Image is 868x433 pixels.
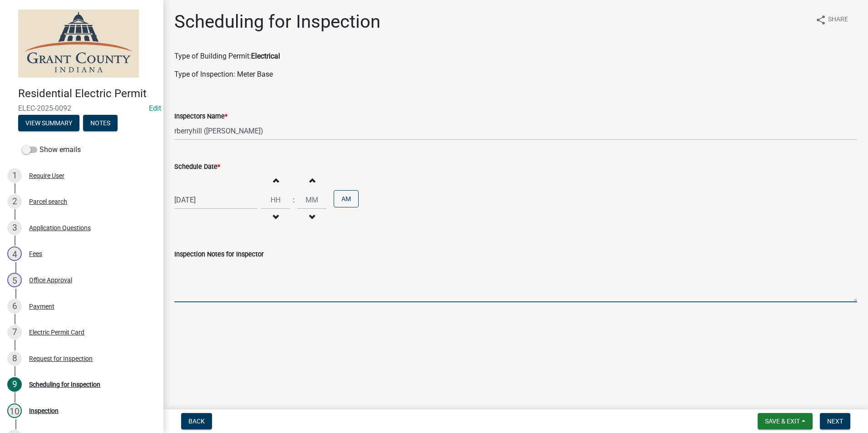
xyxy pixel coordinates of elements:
div: : [290,195,297,206]
button: Back [181,413,212,429]
h4: Residential Electric Permit [18,87,156,100]
p: Type of Inspection: Meter Base [174,69,857,80]
a: Edit [149,104,161,113]
div: 9 [7,377,22,392]
div: Office Approval [29,277,72,283]
div: 10 [7,403,22,418]
div: 5 [7,273,22,287]
input: Hours [261,191,290,209]
span: Save & Exit [765,418,800,425]
div: Electric Permit Card [29,329,84,335]
div: Request for Inspection [29,355,93,362]
div: Application Questions [29,225,91,231]
div: Parcel search [29,198,67,205]
span: ELEC-2025-0092 [18,104,145,113]
span: Next [827,418,843,425]
button: shareShare [808,11,855,29]
div: Require User [29,172,64,179]
label: Schedule Date [174,164,220,170]
div: 6 [7,299,22,314]
button: Next [820,413,850,429]
h1: Scheduling for Inspection [174,11,380,33]
button: View Summary [18,115,79,131]
img: Grant County, Indiana [18,10,139,78]
div: 8 [7,351,22,366]
wm-modal-confirm: Summary [18,120,79,127]
div: Fees [29,251,42,257]
wm-modal-confirm: Notes [83,120,118,127]
i: share [815,15,826,25]
button: Save & Exit [758,413,813,429]
p: Type of Building Permit: [174,51,857,62]
div: Scheduling for Inspection [29,381,100,388]
wm-modal-confirm: Edit Application Number [149,104,161,113]
label: Show emails [22,144,81,155]
label: Inspectors Name [174,113,227,120]
div: Inspection [29,408,59,414]
div: 2 [7,194,22,209]
button: Notes [83,115,118,131]
label: Inspection Notes for Inspector [174,251,264,258]
span: Share [828,15,848,25]
span: Back [188,418,205,425]
button: AM [334,190,359,207]
input: mm/dd/yyyy [174,191,257,209]
input: Minutes [297,191,326,209]
div: 3 [7,221,22,235]
div: 7 [7,325,22,340]
div: 1 [7,168,22,183]
strong: Electrical [251,52,280,60]
div: Payment [29,303,54,310]
div: 4 [7,246,22,261]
